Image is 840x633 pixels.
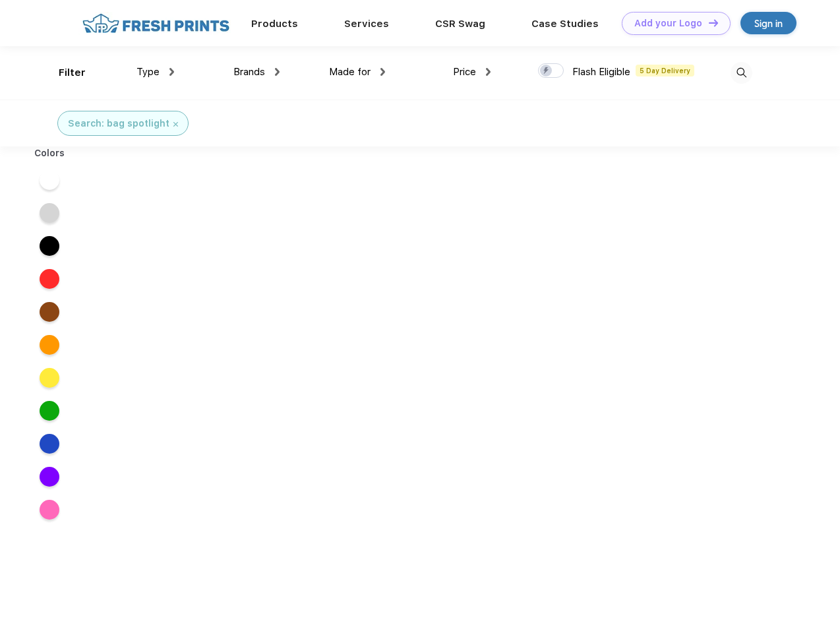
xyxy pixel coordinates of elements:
[754,16,783,31] div: Sign in
[740,12,796,34] a: Sign in
[636,65,694,76] span: 5 Day Delivery
[572,66,630,78] span: Flash Eligible
[136,66,160,78] span: Type
[453,66,476,78] span: Price
[24,146,75,160] div: Colors
[173,122,178,127] img: filter_cancel.svg
[486,68,491,76] img: dropdown.png
[275,68,280,76] img: dropdown.png
[634,18,702,29] div: Add your Logo
[251,18,298,30] a: Products
[169,68,174,76] img: dropdown.png
[731,62,752,84] img: desktop_search.svg
[233,66,265,78] span: Brands
[709,19,718,26] img: DT
[380,68,385,76] img: dropdown.png
[78,12,233,35] img: fo%20logo%202.webp
[68,117,169,131] div: Search: bag spotlight
[59,65,86,80] div: Filter
[329,66,371,78] span: Made for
